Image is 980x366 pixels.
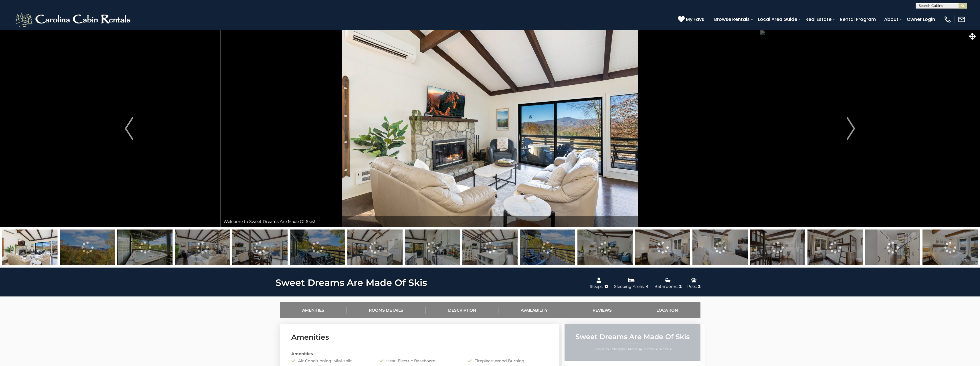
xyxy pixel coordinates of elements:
[865,230,920,265] img: 167530480
[922,230,978,265] img: 167530470
[2,230,58,265] img: 167530462
[375,358,463,364] div: Heat: Electric Baseboard
[686,16,704,23] span: My Favs
[117,230,173,265] img: 168962302
[837,14,879,24] a: Rental Program
[847,117,855,140] img: arrow
[498,302,570,318] a: Availability
[944,15,952,23] img: phone-regular-white.png
[759,30,943,227] button: Next
[221,216,760,227] div: Welcome to Sweet Dreams Are Made Of Skis!
[60,230,115,265] img: 167390720
[635,230,690,265] img: 167530468
[904,14,938,24] a: Owner Login
[125,117,133,140] img: arrow
[291,332,547,342] h3: Amenities
[405,230,460,265] img: 167390704
[577,230,633,265] img: 167390701
[570,302,634,318] a: Reviews
[290,230,345,265] img: 167390716
[755,14,800,24] a: Local Area Guide
[175,230,230,265] img: 167530463
[463,358,551,364] div: Fireplace: Wood Burning
[280,302,347,318] a: Amenities
[287,358,375,364] div: Air Conditioning: Mini-split
[958,15,966,23] img: mail-regular-white.png
[711,14,753,24] a: Browse Rentals
[807,230,863,265] img: 167530476
[520,230,575,265] img: 167390717
[750,230,805,265] img: 167530475
[14,11,133,28] img: White-1-2.png
[347,230,403,265] img: 167530464
[426,302,499,318] a: Description
[462,230,518,265] img: 167530465
[347,302,426,318] a: Rooms Details
[881,14,901,24] a: About
[803,14,834,24] a: Real Estate
[232,230,288,265] img: 167530466
[287,351,552,357] div: Amenities
[634,302,700,318] a: Location
[692,230,748,265] img: 167530469
[678,16,706,23] a: My Favs
[37,30,221,227] button: Previous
